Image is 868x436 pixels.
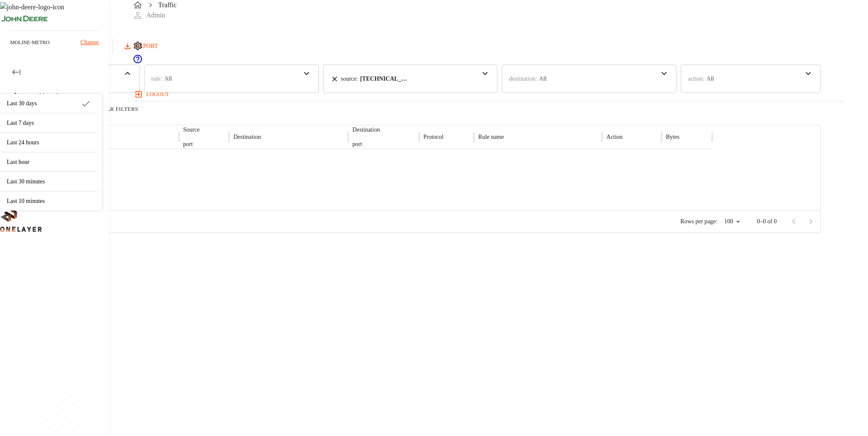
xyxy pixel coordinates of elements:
[7,197,91,205] p: Last 10 minutes
[478,133,504,141] p: Rule name
[133,58,143,65] span: Support Portal
[757,217,777,226] p: 0–0 of 0
[146,10,165,20] p: Admin
[133,58,143,65] a: onelayer-support
[183,140,200,149] p: port
[7,177,91,186] p: Last 30 minutes
[133,87,844,101] a: logout
[352,126,380,134] p: Destination
[666,133,679,141] p: Bytes
[7,158,91,166] p: Last hour
[7,138,91,147] p: Last 24 hours
[233,133,261,141] p: Destination
[720,216,743,228] div: 100
[7,118,91,127] p: Last 7 days
[352,140,380,149] p: port
[183,126,200,134] p: Source
[423,133,443,141] p: Protocol
[82,104,141,114] button: Clear Filters
[606,133,622,141] p: Action
[133,87,172,101] button: logout
[7,99,81,108] p: Last 30 days
[680,217,717,226] p: Rows per page:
